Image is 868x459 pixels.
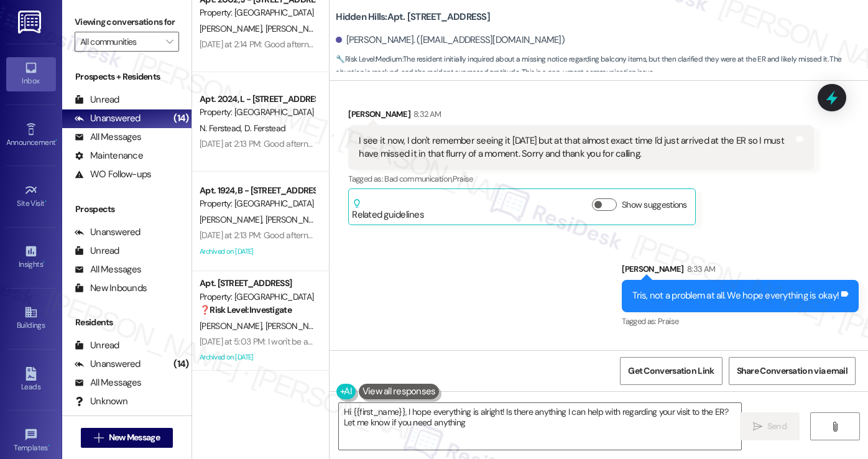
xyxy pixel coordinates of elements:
span: [PERSON_NAME] [265,320,328,331]
span: [PERSON_NAME] [265,23,328,34]
div: Related guidelines [352,198,424,221]
div: Tris, not a problem at all. We hope everything is okay! [632,289,839,302]
button: Share Conversation via email [729,357,856,385]
div: WO Follow-ups [75,168,151,181]
div: All Messages [75,131,141,144]
div: [DATE] at 5:03 PM: I won't be able to make it due to a medical appointment, but thank you! Hopefu... [200,336,661,347]
span: D. Ferstead [244,123,285,134]
span: Praise [453,174,473,184]
div: Apt. [STREET_ADDRESS] [200,277,315,290]
div: Unknown [75,395,127,408]
span: • [55,136,57,145]
button: Send [740,412,800,440]
div: 8:33 AM [684,262,715,276]
div: Unread [75,339,119,352]
div: I see it now, I don't remember seeing it [DATE] but at that almost exact time I'd just arrived at... [359,134,794,161]
b: Hidden Hills: Apt. [STREET_ADDRESS] [336,11,490,24]
label: Viewing conversations for [75,12,179,32]
span: [PERSON_NAME] [200,214,265,225]
span: : The resident initially inquired about a missing notice regarding balcony items, but then clarif... [336,53,868,80]
img: ResiDesk Logo [18,11,44,34]
div: Apt. 2024, L - [STREET_ADDRESS] [200,93,315,106]
div: All Messages [75,376,141,389]
span: • [45,197,47,206]
div: Property: [GEOGRAPHIC_DATA] [200,6,315,19]
strong: 🔧 Risk Level: Medium [336,54,402,64]
div: [PERSON_NAME] [622,262,859,280]
div: Property: [GEOGRAPHIC_DATA] [200,106,315,119]
div: [PERSON_NAME] [348,108,814,125]
span: • [43,258,45,267]
div: Property: [GEOGRAPHIC_DATA] [200,290,315,304]
a: Insights • [6,241,56,274]
input: All communities [80,32,159,52]
div: Unanswered [75,358,141,371]
span: N. Ferstead [200,123,244,134]
a: Buildings [6,302,56,335]
div: Unread [75,93,119,106]
i:  [94,433,103,443]
div: Apt. 1924, B - [STREET_ADDRESS] [200,184,315,197]
div: [PERSON_NAME]. ([EMAIL_ADDRESS][DOMAIN_NAME]) [336,34,565,47]
div: Prospects [62,203,192,216]
span: Bad communication , [384,174,452,184]
i:  [753,422,762,432]
span: Share Conversation via email [737,364,847,378]
div: 8:32 AM [410,108,441,121]
div: Residents [62,316,192,329]
span: [PERSON_NAME] [265,214,328,225]
div: Tagged as: [348,170,814,188]
label: Show suggestions [622,198,687,211]
div: Archived on [DATE] [198,350,316,365]
i:  [830,422,839,432]
span: Praise [658,316,678,327]
div: (14) [170,109,192,128]
a: Inbox [6,57,56,91]
div: Property: [GEOGRAPHIC_DATA] [200,197,315,210]
button: New Message [81,428,173,448]
a: Templates • [6,424,56,458]
div: Archived on [DATE] [198,244,316,259]
span: Get Conversation Link [628,364,714,378]
button: Get Conversation Link [620,357,722,385]
div: All Messages [75,263,141,276]
a: Site Visit • [6,180,56,213]
div: New Inbounds [75,282,147,295]
strong: ❓ Risk Level: Investigate [200,304,292,315]
span: [PERSON_NAME] [200,320,265,331]
div: (14) [170,355,192,374]
div: Unread [75,244,119,257]
div: Maintenance [75,149,143,162]
div: Prospects + Residents [62,70,192,83]
span: Send [767,420,787,433]
span: [PERSON_NAME] [200,23,265,34]
div: Unanswered [75,112,141,125]
textarea: Hi {{first_name}}, I hope everything is alright! Is there anything I can help with regarding your... [339,403,741,450]
span: New Message [109,431,160,444]
a: Leads [6,363,56,397]
i:  [166,37,173,47]
div: Tagged as: [622,312,859,330]
div: Unanswered [75,226,141,239]
span: • [48,442,50,450]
